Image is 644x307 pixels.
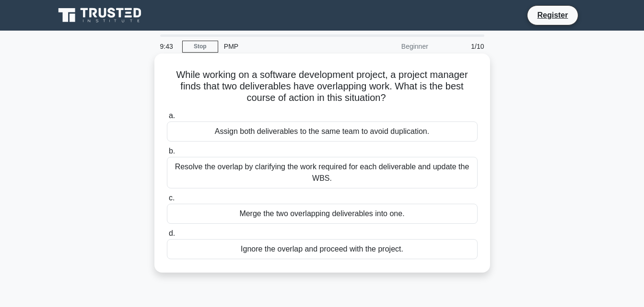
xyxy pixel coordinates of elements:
[167,157,478,188] div: Resolve the overlap by clarifying the work required for each deliverable and update the WBS.
[169,194,175,202] span: c.
[182,41,218,53] a: Stop
[167,204,478,224] div: Merge the two overlapping deliverables into one.
[531,9,574,21] a: Register
[434,37,490,56] div: 1/10
[169,111,175,120] span: a.
[154,37,182,56] div: 9:43
[167,121,478,142] div: Assign both deliverables to the same team to avoid duplication.
[169,147,175,155] span: b.
[166,69,479,104] h5: While working on a software development project, a project manager finds that two deliverables ha...
[167,239,478,259] div: Ignore the overlap and proceed with the project.
[218,37,350,56] div: PMP
[169,229,175,237] span: d.
[350,37,434,56] div: Beginner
